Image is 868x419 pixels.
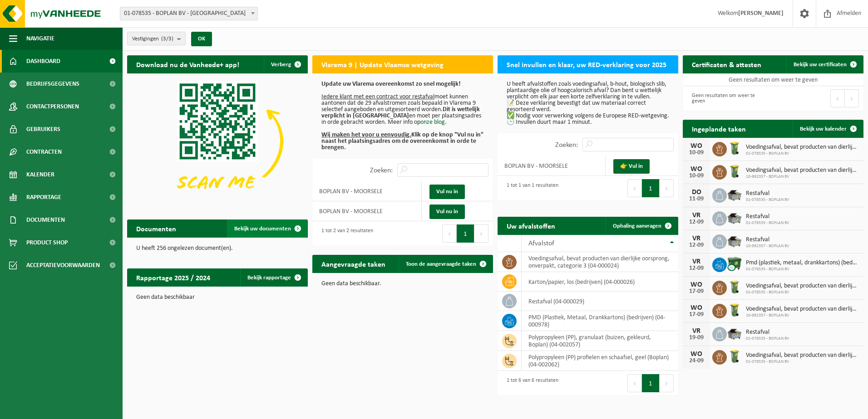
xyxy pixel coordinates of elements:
[26,73,79,95] span: Bedrijfsgegevens
[498,55,676,73] h2: Snel invullen en klaar, uw RED-verklaring voor 2025
[830,89,845,107] button: Previous
[687,351,705,358] div: WO
[555,141,578,149] label: Zoeken:
[687,166,705,173] div: WO
[746,352,859,359] span: Voedingsafval, bevat producten van dierlijke oorsprong, onverpakt, categorie 3
[746,220,789,226] span: 01-078535 - BOPLAN BV
[687,173,705,179] div: 10-09
[522,311,678,331] td: PMD (Plastiek, Metaal, Drankkartons) (bedrijven) (04-000978)
[240,268,307,287] a: Bekijk rapportage
[522,272,678,292] td: karton/papier, los (bedrijven) (04-000026)
[321,93,434,100] u: Iedere klant met een contract voor restafval
[127,55,248,73] h2: Download nu de Vanheede+ app!
[642,374,660,392] button: 1
[727,233,742,248] img: WB-5000-GAL-GY-01
[136,245,299,252] p: U heeft 256 ongelezen document(en).
[746,267,859,272] span: 01-078535 - BOPLAN BV
[683,120,755,137] h2: Ingeplande taken
[522,331,678,351] td: polypropyleen (PP), granulaat (buizen, gekleurd, Boplan) (04-002057)
[321,281,484,287] p: Geen data beschikbaar.
[746,306,859,313] span: Voedingsafval, bevat producten van dierlijke oorsprong, onverpakt, categorie 3
[683,55,770,73] h2: Certificaten & attesten
[26,186,61,209] span: Rapportage
[746,283,859,290] span: Voedingsafval, bevat producten van dierlijke oorsprong, onverpakt, categorie 3
[312,181,422,201] td: BOPLAN BV - MOORSELE
[687,265,705,272] div: 12-09
[746,329,789,336] span: Restafval
[26,27,54,50] span: Navigatie
[738,10,784,17] strong: [PERSON_NAME]
[746,144,859,151] span: Voedingsafval, bevat producten van dierlijke oorsprong, onverpakt, categorie 3
[132,32,173,46] span: Vestigingen
[321,81,484,151] p: moet kunnen aantonen dat de 29 afvalstromen zoals bepaald in Vlarema 9 selectief aangeboden en ui...
[507,81,669,126] p: U heeft afvalstoffen zoals voedingsafval, b-hout, biologisch slib, plantaardige olie of hoogcalor...
[321,132,411,138] u: Wij maken het voor u eenvoudig.
[845,89,859,107] button: Next
[687,312,705,318] div: 17-09
[746,190,789,197] span: Restafval
[127,32,186,45] button: Vestigingen(3/3)
[687,88,769,108] div: Geen resultaten om weer te geven
[264,55,307,73] button: Verberg
[687,189,705,196] div: DO
[26,231,68,254] span: Product Shop
[502,373,558,393] div: 1 tot 6 van 6 resultaten
[457,224,474,243] button: 1
[727,326,742,341] img: WB-5000-GAL-GY-01
[429,205,465,219] a: Vul nu in
[528,240,554,247] span: Afvalstof
[522,252,678,272] td: voedingsafval, bevat producten van dierlijke oorsprong, onverpakt, categorie 3 (04-000024)
[26,50,60,73] span: Dashboard
[321,106,480,119] b: Dit is wettelijk verplicht in [GEOGRAPHIC_DATA]
[271,62,291,68] span: Verberg
[687,219,705,225] div: 12-09
[687,304,705,312] div: WO
[227,219,307,238] a: Bekijk uw documenten
[793,120,863,138] a: Bekijk uw kalender
[727,187,742,202] img: WB-5000-GAL-GY-01
[786,55,863,73] a: Bekijk uw certificaten
[161,36,173,42] count: (3/3)
[687,242,705,248] div: 12-09
[746,336,789,341] span: 01-078535 - BOPLAN BV
[727,210,742,225] img: WB-5000-GAL-GY-01
[317,224,373,244] div: 1 tot 2 van 2 resultaten
[687,327,705,335] div: VR
[687,281,705,288] div: WO
[370,167,393,174] label: Zoeken:
[127,219,185,237] h2: Documenten
[746,174,859,180] span: 10-992357 - BOPLAN BV
[687,150,705,156] div: 10-09
[312,55,453,73] h2: Vlarema 9 | Update Vlaamse wetgeving
[727,164,742,179] img: WB-0140-HPE-GN-50
[26,163,54,186] span: Kalender
[727,302,742,318] img: WB-0140-HPE-GN-50
[406,261,476,267] span: Toon de aangevraagde taken
[794,62,847,68] span: Bekijk uw certificaten
[746,167,859,174] span: Voedingsafval, bevat producten van dierlijke oorsprong, onverpakt, categorie 3
[627,374,642,392] button: Previous
[746,359,859,365] span: 01-078535 - BOPLAN BV
[136,294,299,301] p: Geen data beschikbaar
[687,235,705,242] div: VR
[191,32,212,46] button: OK
[613,159,650,174] a: 👉 Vul in
[312,201,422,221] td: BOPLAN BV - MOORSELE
[498,156,606,176] td: BOPLAN BV - MOORSELE
[687,335,705,341] div: 19-09
[26,95,79,118] span: Contactpersonen
[746,236,789,244] span: Restafval
[26,209,65,231] span: Documenten
[727,279,742,295] img: WB-0140-HPE-GN-50
[683,73,863,86] td: Geen resultaten om weer te geven
[26,118,60,141] span: Gebruikers
[746,197,789,203] span: 01-078535 - BOPLAN BV
[127,73,308,209] img: Download de VHEPlus App
[26,254,100,277] span: Acceptatievoorwaarden
[746,290,859,295] span: 01-078535 - BOPLAN BV
[399,255,492,273] a: Toon de aangevraagde taken
[687,258,705,265] div: VR
[502,178,558,198] div: 1 tot 1 van 1 resultaten
[120,7,257,20] span: 01-078535 - BOPLAN BV - MOORSELE
[687,142,705,150] div: WO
